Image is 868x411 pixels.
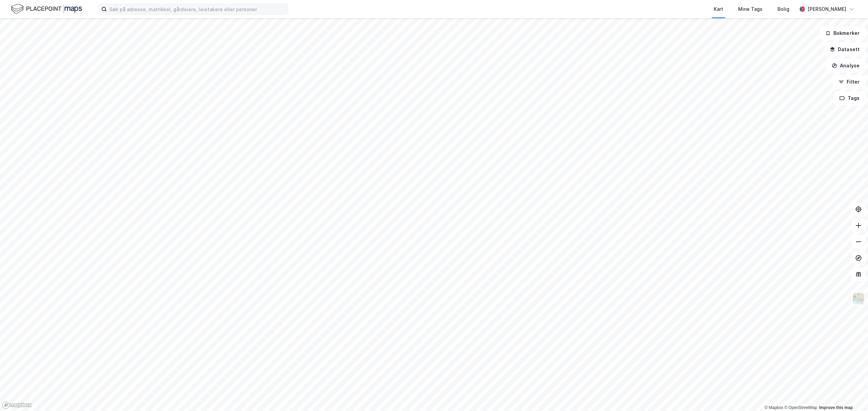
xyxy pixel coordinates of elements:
[714,5,723,13] div: Kart
[777,5,789,13] div: Bolig
[834,378,868,411] iframe: Chat Widget
[11,3,82,15] img: logo.f888ab2527a4732fd821a326f86c7f29.svg
[808,5,846,13] div: [PERSON_NAME]
[107,4,288,14] input: Søk på adresse, matrikkel, gårdeiere, leietakere eller personer
[738,5,763,13] div: Mine Tags
[834,378,868,411] div: Kontrollprogram for chat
